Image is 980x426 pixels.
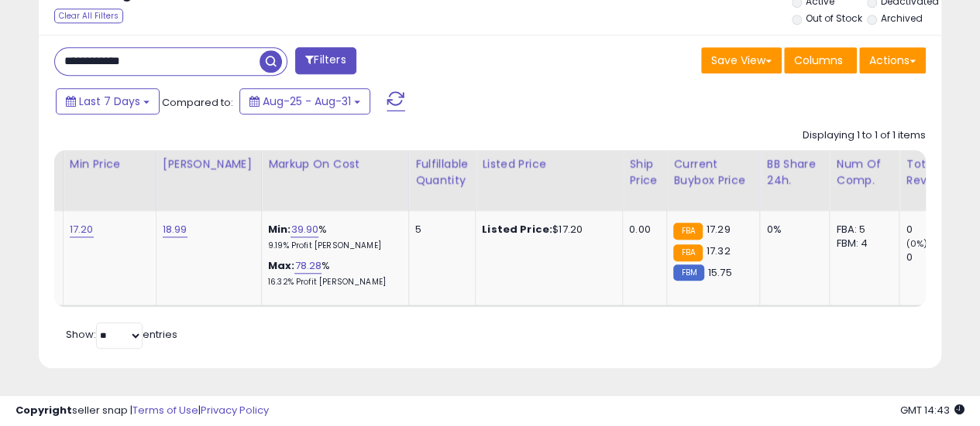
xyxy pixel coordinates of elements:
[906,156,962,189] div: Total Rev.
[70,222,94,237] a: 17.20
[268,277,397,288] p: 16.32% Profit [PERSON_NAME]
[707,244,731,258] span: 17.32
[294,258,322,274] a: 78.28
[163,156,255,172] div: [PERSON_NAME]
[629,223,655,237] div: 0.00
[836,156,892,189] div: Num of Comp.
[70,156,150,172] div: Min Price
[708,265,732,280] span: 15.75
[163,222,187,237] a: 18.99
[859,47,926,73] button: Actions
[239,88,370,114] button: Aug-25 - Aug-31
[15,403,72,417] strong: Copyright
[162,95,233,110] span: Compared to:
[79,94,140,109] span: Last 7 Days
[673,244,702,261] small: FBA
[268,240,397,251] p: 9.19% Profit [PERSON_NAME]
[268,156,402,172] div: Markup on Cost
[263,94,351,109] span: Aug-25 - Aug-31
[291,222,318,237] a: 39.90
[900,403,965,417] span: 2025-09-8 14:43 GMT
[268,222,291,237] b: Min:
[881,12,923,25] label: Archived
[132,403,198,417] a: Terms of Use
[415,223,463,237] div: 5
[295,47,356,74] button: Filters
[906,237,927,250] small: (0%)
[268,259,397,288] div: %
[482,156,616,172] div: Listed Price
[673,223,702,240] small: FBA
[836,237,887,250] div: FBM: 4
[794,53,843,68] span: Columns
[805,12,861,25] label: Out of Stock
[268,223,397,251] div: %
[766,156,823,189] div: BB Share 24h.
[415,156,469,189] div: Fulfillable Quantity
[701,47,782,73] button: Save View
[268,258,295,273] b: Max:
[482,223,610,237] div: $17.20
[66,327,177,342] span: Show: entries
[784,47,857,73] button: Columns
[766,223,817,237] div: 0%
[673,156,753,189] div: Current Buybox Price
[906,223,968,237] div: 0
[803,128,926,143] div: Displaying 1 to 1 of 1 items
[836,223,887,237] div: FBA: 5
[15,404,269,418] div: seller snap | |
[201,403,269,417] a: Privacy Policy
[629,156,660,189] div: Ship Price
[261,150,408,211] th: The percentage added to the cost of goods (COGS) that forms the calculator for Min & Max prices.
[56,88,160,114] button: Last 7 Days
[707,222,731,237] span: 17.29
[673,264,703,281] small: FBM
[482,222,552,237] b: Listed Price:
[906,250,968,264] div: 0
[54,9,123,23] div: Clear All Filters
